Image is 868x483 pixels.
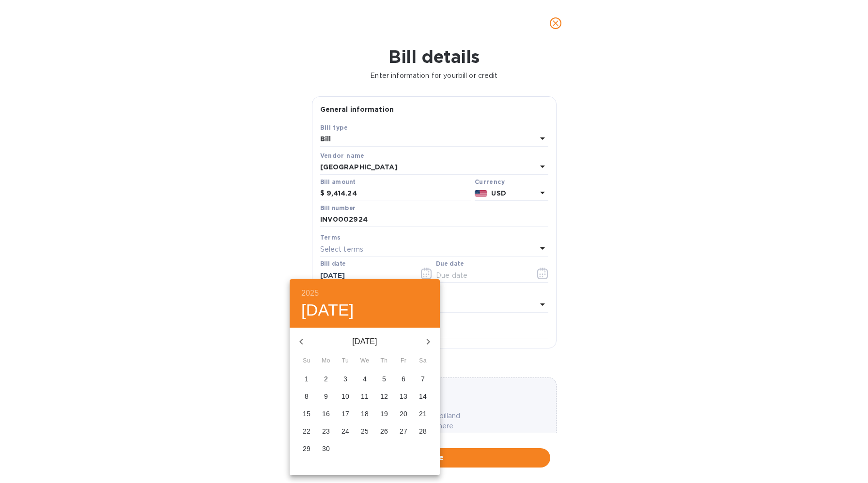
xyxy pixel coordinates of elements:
[400,409,407,419] p: 20
[324,392,328,401] p: 9
[421,374,425,384] p: 7
[317,423,335,440] button: 23
[375,371,393,388] button: 5
[414,371,432,388] button: 7
[395,356,412,366] span: Fr
[414,423,432,440] button: 28
[419,426,427,436] p: 28
[337,388,354,406] button: 10
[317,356,335,366] span: Mo
[317,388,335,406] button: 9
[324,374,328,384] p: 2
[375,356,393,366] span: Th
[361,426,369,436] p: 25
[322,409,330,419] p: 16
[395,371,412,388] button: 6
[375,406,393,423] button: 19
[356,371,373,388] button: 4
[356,406,373,423] button: 18
[298,356,315,366] span: Su
[395,423,412,440] button: 27
[337,356,354,366] span: Tu
[298,423,315,440] button: 22
[414,356,432,366] span: Sa
[303,426,310,436] p: 22
[380,409,388,419] p: 19
[313,336,417,347] p: [DATE]
[343,374,347,384] p: 3
[298,440,315,458] button: 29
[419,392,427,401] p: 14
[341,392,349,401] p: 10
[305,374,309,384] p: 1
[301,287,319,300] button: 2025
[395,388,412,406] button: 13
[341,426,349,436] p: 24
[337,371,354,388] button: 3
[400,392,407,401] p: 13
[337,423,354,440] button: 24
[419,409,427,419] p: 21
[402,374,405,384] p: 6
[356,356,373,366] span: We
[298,388,315,406] button: 8
[375,388,393,406] button: 12
[400,426,407,436] p: 27
[361,409,369,419] p: 18
[380,426,388,436] p: 26
[303,444,310,453] p: 29
[337,406,354,423] button: 17
[380,392,388,401] p: 12
[301,300,354,320] button: [DATE]
[356,423,373,440] button: 25
[303,409,310,419] p: 15
[341,409,349,419] p: 17
[382,374,386,384] p: 5
[317,406,335,423] button: 16
[395,406,412,423] button: 20
[305,392,309,401] p: 8
[414,388,432,406] button: 14
[298,406,315,423] button: 15
[298,371,315,388] button: 1
[363,374,367,384] p: 4
[361,392,369,401] p: 11
[414,406,432,423] button: 21
[317,371,335,388] button: 2
[375,423,393,440] button: 26
[322,444,330,453] p: 30
[317,440,335,458] button: 30
[322,426,330,436] p: 23
[356,388,373,406] button: 11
